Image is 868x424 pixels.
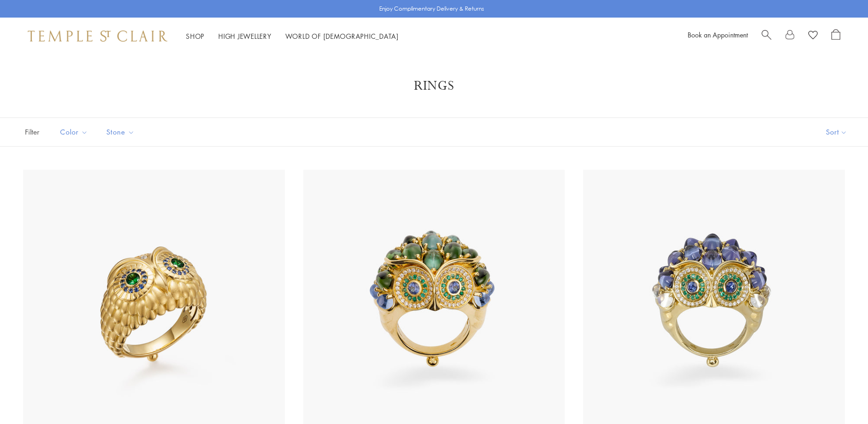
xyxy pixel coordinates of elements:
span: Stone [102,126,142,138]
a: Book an Appointment [688,30,748,39]
a: Search [762,29,771,43]
button: Stone [99,122,142,142]
h1: Rings [37,78,831,94]
img: Temple St. Clair [28,31,167,42]
span: Color [55,126,95,138]
p: Enjoy Complimentary Delivery & Returns [379,4,484,13]
nav: Main navigation [186,31,399,42]
a: High JewelleryHigh Jewellery [218,31,271,41]
a: View Wishlist [808,29,818,43]
button: Color [53,122,95,142]
a: ShopShop [186,31,204,41]
a: Open Shopping Bag [831,29,840,43]
a: World of [DEMOGRAPHIC_DATA]World of [DEMOGRAPHIC_DATA] [285,31,399,41]
button: Show sort by [805,118,868,146]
